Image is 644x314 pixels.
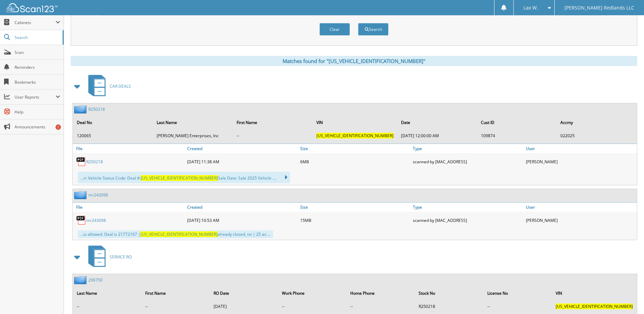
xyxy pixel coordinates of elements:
button: Clear [319,23,350,36]
div: ...is allowed. Deal is 21772167 | already closed, no | 25 as ... [78,230,273,238]
span: Scan [15,49,60,55]
button: Search [358,23,388,36]
div: 1 [55,124,61,130]
a: R250218 [86,159,103,165]
th: Date [398,116,477,129]
div: [PERSON_NAME] [524,155,637,168]
td: [PERSON_NAME] Enterprises, Inc [153,130,232,141]
th: Stock No [415,286,483,300]
div: scanned by [MAC_ADDRESS] [411,155,524,168]
th: Accmy [557,116,636,129]
a: Created [185,144,298,153]
td: 120065 [73,130,153,141]
a: CAR DEALS [84,73,131,100]
td: -- [347,301,415,312]
img: folder2.png [74,105,88,113]
span: Announcements [15,124,60,130]
a: mr243098 [86,217,106,223]
a: Type [411,203,524,212]
span: Lax W. [524,6,538,10]
td: -- [233,130,312,141]
th: VIN [313,116,397,129]
div: scanned by [MAC_ADDRESS] [411,213,524,227]
th: First Name [233,116,312,129]
th: Home Phone [347,286,415,300]
th: Cust ID [478,116,557,129]
span: SERVICE RO [110,254,132,260]
img: PDF.png [76,156,86,167]
td: 109874 [478,130,557,141]
td: [DATE] 12:00:00 AM [398,130,477,141]
div: Matches found for "[US_VEHICLE_IDENTIFICATION_NUMBER]" [71,56,637,66]
img: PDF.png [76,215,86,225]
th: License No [484,286,552,300]
a: Size [298,144,411,153]
div: ...n: Vehicle Status Code: Deal #: Sale Date: Sale 2025 Vehicle .... [78,172,290,183]
a: Size [298,203,411,212]
span: [US_VEHICLE_IDENTIFICATION_NUMBER] [140,231,218,237]
td: -- [484,301,552,312]
a: Type [411,144,524,153]
img: folder2.png [74,276,88,284]
th: Last Name [73,286,141,300]
a: File [73,144,185,153]
td: 022025 [557,130,636,141]
span: CAR DEALS [110,83,131,89]
th: RO Date [210,286,278,300]
div: [DATE] 10:53 AM [185,213,298,227]
th: Work Phone [279,286,346,300]
a: Created [185,203,298,212]
td: [DATE] [210,301,278,312]
span: [PERSON_NAME] Redlands LLC [564,6,634,10]
a: SERVICE RO [84,244,132,270]
span: [US_VEHICLE_IDENTIFICATION_NUMBER] [556,303,633,309]
span: [US_VEHICLE_IDENTIFICATION_NUMBER] [316,133,394,139]
a: User [524,203,637,212]
span: User Reports [15,94,55,100]
th: Deal No [73,116,153,129]
span: Cabinets [15,20,55,25]
a: 296750 [88,277,103,283]
div: 15MB [298,213,411,227]
a: R250218 [88,106,105,112]
span: [US_VEHICLE_IDENTIFICATION_NUMBER] [141,175,218,181]
td: -- [142,301,209,312]
td: -- [73,301,141,312]
img: folder2.png [74,191,88,199]
th: VIN [552,286,636,300]
td: -- [279,301,346,312]
div: [PERSON_NAME] [524,213,637,227]
a: mr243098 [88,192,108,198]
div: [DATE] 11:38 AM [185,155,298,168]
th: Last Name [153,116,232,129]
span: Bookmarks [15,79,60,85]
img: scan123-logo-white.svg [7,3,58,12]
th: First Name [142,286,209,300]
a: File [73,203,185,212]
a: User [524,144,637,153]
span: Help [15,109,60,115]
div: 6MB [298,155,411,168]
span: Search [15,35,59,40]
iframe: Chat Widget [610,281,644,314]
td: R250218 [415,301,483,312]
span: Reminders [15,64,60,70]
